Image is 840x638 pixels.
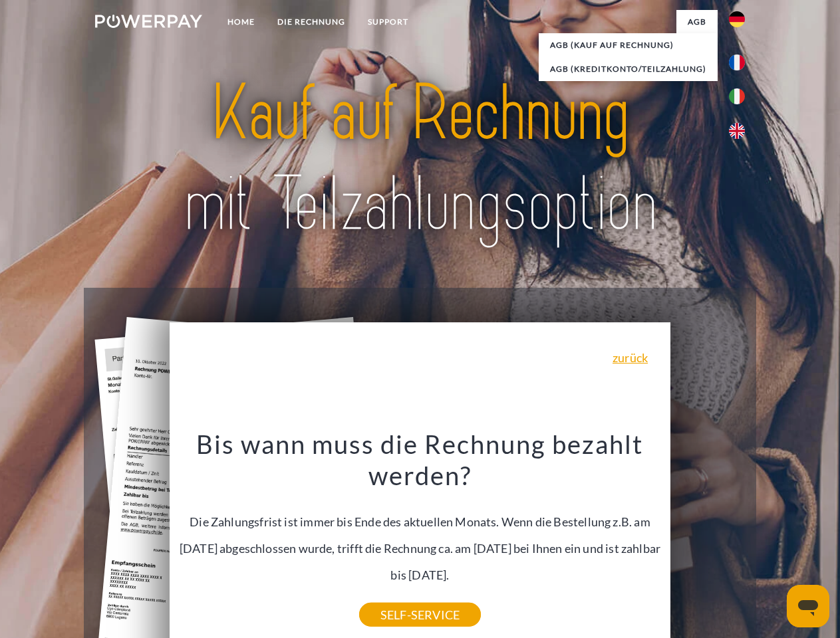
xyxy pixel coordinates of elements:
[539,57,718,81] a: AGB (Kreditkonto/Teilzahlung)
[539,33,718,57] a: AGB (Kauf auf Rechnung)
[729,11,745,27] img: de
[127,64,713,255] img: title-powerpay_de.svg
[216,10,266,34] a: Home
[787,585,829,627] iframe: Schaltfläche zum Öffnen des Messaging-Fensters
[613,352,648,364] a: zurück
[729,123,745,139] img: en
[95,15,202,28] img: logo-powerpay-white.svg
[266,10,356,34] a: DIE RECHNUNG
[178,428,663,615] div: Die Zahlungsfrist ist immer bis Ende des aktuellen Monats. Wenn die Bestellung z.B. am [DATE] abg...
[729,88,745,104] img: it
[359,603,481,627] a: SELF-SERVICE
[676,10,718,34] a: agb
[729,54,745,70] img: fr
[356,10,420,34] a: SUPPORT
[178,428,663,492] h3: Bis wann muss die Rechnung bezahlt werden?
